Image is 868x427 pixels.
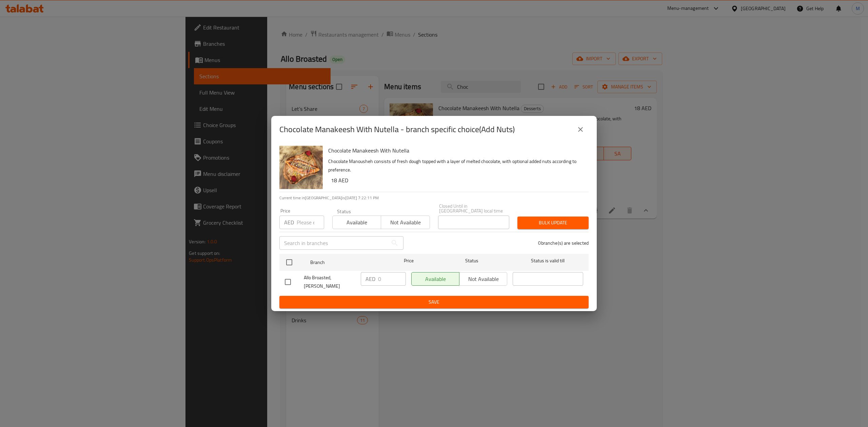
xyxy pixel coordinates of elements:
input: Please enter price [378,272,406,286]
span: Status is valid till [513,257,583,265]
h6: 18 AED [331,176,583,185]
span: Status [437,257,507,265]
span: Save [285,298,583,306]
p: AED [366,275,375,283]
span: Not available [384,218,427,227]
p: Chocolate Manousheh consists of fresh dough topped with a layer of melted chocolate, with optiona... [328,157,583,174]
p: Current time in [GEOGRAPHIC_DATA] is [DATE] 7:22:11 PM [279,195,589,201]
span: Branch [310,258,381,267]
span: Allo Broasted, [PERSON_NAME] [304,273,355,290]
img: Chocolate Manakeesh With Nutella [279,146,323,189]
h2: Chocolate Manakeesh With Nutella - branch specific choice(Add Nuts) [279,124,515,135]
button: close [572,121,589,138]
span: Bulk update [523,219,583,227]
input: Search in branches [279,236,388,250]
span: Available [335,218,378,227]
h6: Chocolate Manakeesh With Nutella [328,146,583,155]
button: Available [332,216,381,229]
p: 0 branche(s) are selected [538,240,589,246]
button: Save [279,296,589,308]
p: AED [284,218,294,226]
button: Bulk update [517,217,589,229]
input: Please enter price [297,216,324,229]
button: Not available [381,216,430,229]
span: Price [386,257,431,265]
